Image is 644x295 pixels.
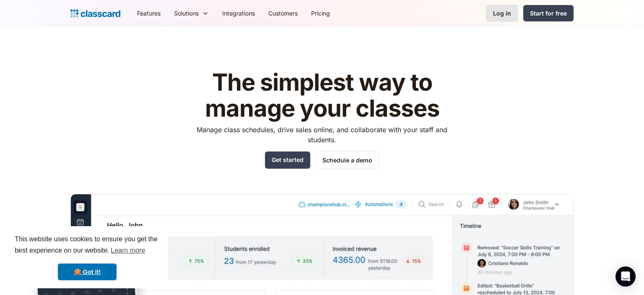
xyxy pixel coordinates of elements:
a: Customers [262,4,304,23]
a: learn more about cookies [109,244,146,257]
a: dismiss cookie message [58,264,117,280]
a: Integrations [216,4,262,23]
a: Get started [265,151,310,169]
a: Pricing [304,4,337,23]
div: cookieconsent [7,226,168,288]
div: Start for free [530,9,567,18]
span: This website uses cookies to ensure you get the best experience on our website. [15,234,160,257]
div: Log in [493,9,511,18]
div: Open Intercom Messenger [615,266,636,287]
p: Manage class schedules, drive sales online, and collaborate with your staff and students. [189,125,455,145]
div: Solutions [167,4,216,23]
h1: The simplest way to manage your classes [189,70,455,121]
a: Start for free [523,5,574,21]
a: Features [130,4,167,23]
div: Solutions [174,9,199,18]
a: Schedule a demo [315,151,379,169]
a: Logo [70,8,120,19]
a: Log in [486,5,518,22]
